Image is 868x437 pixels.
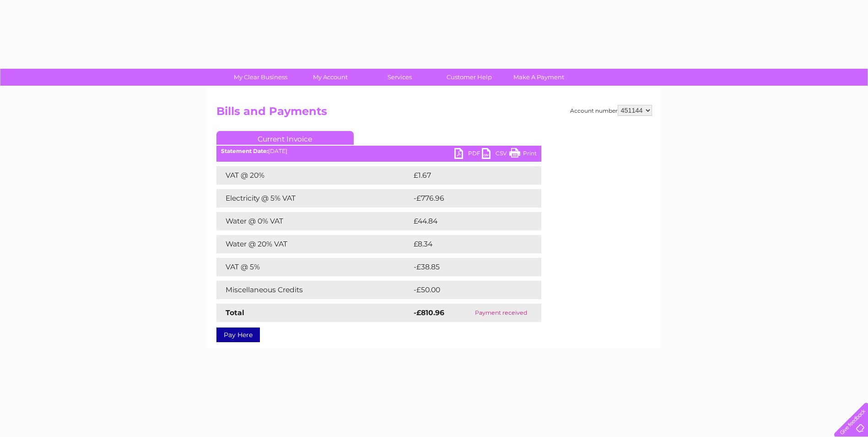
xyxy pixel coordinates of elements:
td: Miscellaneous Credits [216,281,411,299]
td: Electricity @ 5% VAT [216,189,411,208]
td: VAT @ 20% [216,166,411,185]
a: Make A Payment [501,69,577,86]
a: CSV [482,148,509,161]
td: -£776.96 [411,189,526,208]
a: My Clear Business [223,69,298,86]
td: Payment received [461,304,541,322]
td: £8.34 [411,235,520,253]
a: My Account [292,69,368,86]
td: -£38.85 [411,258,524,276]
a: PDF [454,148,482,161]
b: Statement Date: [221,147,268,154]
h2: Bills and Payments [216,105,652,122]
a: Customer Help [431,69,507,86]
a: Pay Here [216,328,260,342]
div: Account number [570,105,652,116]
div: [DATE] [216,148,541,154]
td: VAT @ 5% [216,258,411,276]
td: £1.67 [411,166,519,185]
strong: -£810.96 [414,308,444,317]
a: Services [362,69,437,86]
strong: Total [226,308,244,317]
td: Water @ 0% VAT [216,212,411,230]
a: Current Invoice [216,131,354,145]
a: Print [509,148,537,161]
td: £44.84 [411,212,523,230]
td: Water @ 20% VAT [216,235,411,253]
td: -£50.00 [411,281,525,299]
